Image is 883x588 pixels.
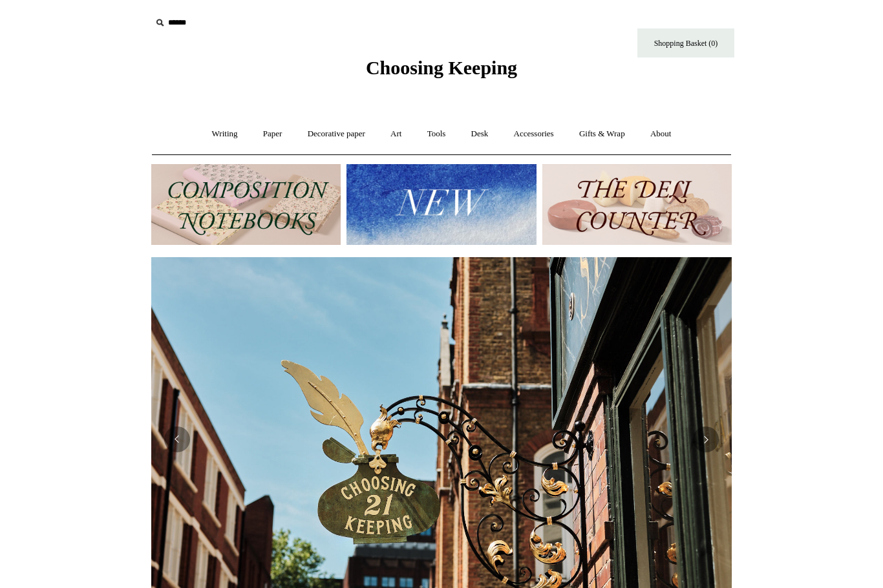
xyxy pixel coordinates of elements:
[379,117,413,151] a: Art
[542,164,732,245] img: The Deli Counter
[366,57,517,78] span: Choosing Keeping
[200,117,250,151] a: Writing
[639,117,683,151] a: About
[637,28,734,58] a: Shopping Basket (0)
[151,164,341,245] img: 202302 Composition ledgers.jpg__PID:69722ee6-fa44-49dd-a067-31375e5d54ec
[693,426,719,452] button: Next
[251,117,294,151] a: Paper
[568,117,637,151] a: Gifts & Wrap
[416,117,458,151] a: Tools
[460,117,500,151] a: Desk
[346,164,536,245] img: New.jpg__PID:f73bdf93-380a-4a35-bcfe-7823039498e1
[502,117,566,151] a: Accessories
[296,117,377,151] a: Decorative paper
[164,426,190,452] button: Previous
[366,67,517,76] a: Choosing Keeping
